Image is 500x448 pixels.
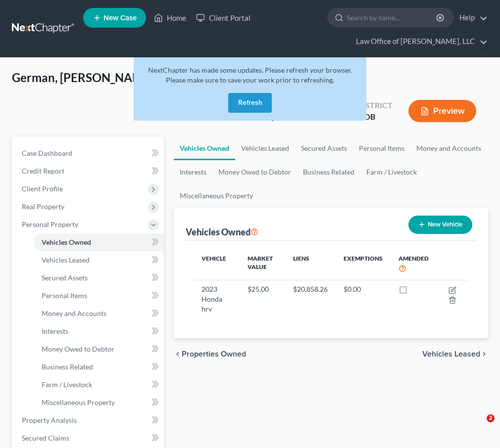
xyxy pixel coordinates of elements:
a: Money Owed to Debtor [34,340,164,358]
span: Farm / Livestock [42,380,92,389]
span: Vehicles Leased [422,350,480,358]
span: Case Dashboard [22,149,72,157]
span: Secured Assets [42,273,88,282]
th: Vehicle [194,249,240,280]
td: $20,858.26 [285,280,336,318]
a: Vehicles Owned [34,233,164,251]
a: Vehicles Owned [174,136,235,160]
a: Money and Accounts [34,305,164,322]
a: Vehicles Leased [34,251,164,269]
div: Vehicles Owned [186,226,258,238]
span: Property Analysis [22,416,77,424]
input: Search by name... [347,8,438,27]
a: Miscellaneous Property [174,184,259,208]
a: Farm / Livestock [360,160,423,184]
td: 2023 Honda hrv [194,280,240,318]
a: Law Office of [PERSON_NAME], LLC [351,33,488,50]
a: Personal Items [353,136,410,160]
span: Credit Report [22,167,64,175]
a: Client Portal [191,9,255,27]
span: Client Profile [22,184,63,193]
span: Money and Accounts [42,309,106,317]
a: Case Dashboard [14,144,164,162]
a: Personal Items [34,287,164,305]
span: Business Related [42,362,93,371]
span: Secured Claims [22,434,69,442]
th: Exemptions [336,249,391,280]
iframe: Intercom live chat [466,414,490,438]
span: Money Owed to Debtor [42,345,114,353]
span: Interests [42,327,68,335]
a: Secured Claims [14,429,164,447]
a: Interests [34,322,164,340]
a: Business Related [297,160,360,184]
th: Market Value [240,249,285,280]
span: 2 [487,414,495,422]
div: MDB [357,111,393,123]
a: Farm / Livestock [34,376,164,394]
div: District [357,100,393,111]
button: Preview [408,100,476,122]
i: chevron_left [174,350,182,358]
td: $0.00 [336,280,391,318]
a: Miscellaneous Property [34,394,164,411]
a: Interests [174,160,212,184]
span: NextChapter has made some updates. Please refresh your browser. Please make sure to save your wor... [148,66,352,84]
span: Real Property [22,202,64,211]
span: German, [PERSON_NAME] & [PERSON_NAME] [12,70,260,85]
button: Vehicles Leased chevron_right [422,350,488,358]
a: Vehicles Leased [235,136,295,160]
a: Property Analysis [14,411,164,429]
button: chevron_left Properties Owned [174,350,246,358]
a: Money and Accounts [410,136,487,160]
a: Business Related [34,358,164,376]
span: Personal Items [42,291,87,300]
span: Vehicles Owned [42,238,91,246]
button: Refresh [228,93,272,113]
a: Secured Assets [34,269,164,287]
td: $25.00 [240,280,285,318]
th: Liens [285,249,336,280]
span: Personal Property [22,220,78,228]
span: Vehicles Leased [42,256,90,264]
i: chevron_right [480,350,488,358]
a: Help [454,9,488,27]
a: Credit Report [14,162,164,180]
a: Money Owed to Debtor [212,160,297,184]
button: New Vehicle [408,216,472,234]
span: New Case [103,14,137,22]
span: Miscellaneous Property [42,398,115,406]
a: Secured Assets [295,136,353,160]
th: Amended [391,249,438,280]
span: Properties Owned [182,350,246,358]
a: Home [149,9,191,27]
